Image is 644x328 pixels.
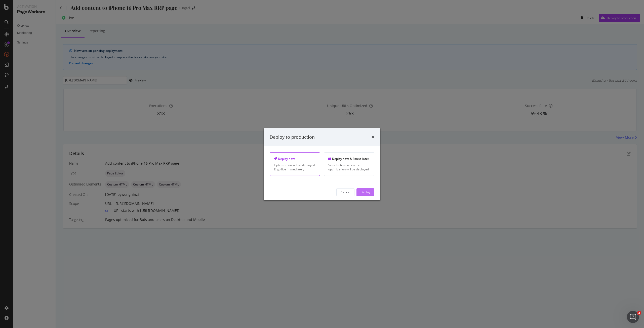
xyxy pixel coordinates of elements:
[270,134,315,140] div: Deploy to production
[274,157,316,161] div: Deploy now
[274,163,316,171] div: Optimization will be deployed & go live immediately
[328,163,370,171] div: Select a time when the optimization will be deployed
[336,188,354,196] button: Cancel
[360,190,370,194] div: Deploy
[371,134,374,140] div: times
[356,188,374,196] button: Deploy
[328,157,370,161] div: Deploy now & Pause later
[341,190,350,194] div: Cancel
[627,311,639,323] iframe: Intercom live chat
[637,311,641,315] span: 2
[264,128,380,200] div: modal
